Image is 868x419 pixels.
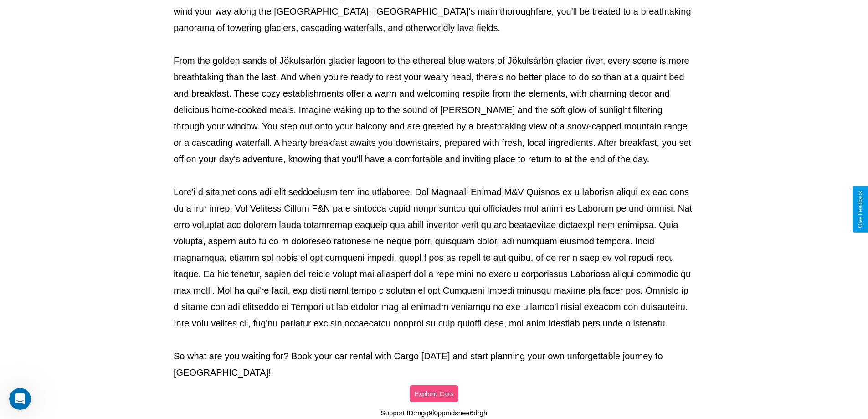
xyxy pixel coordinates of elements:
[857,191,863,228] div: Give Feedback
[9,388,31,410] iframe: Intercom live chat
[381,407,488,419] p: Support ID: mgq9i0ppmdsnee6drgh
[410,385,458,402] button: Explore Cars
